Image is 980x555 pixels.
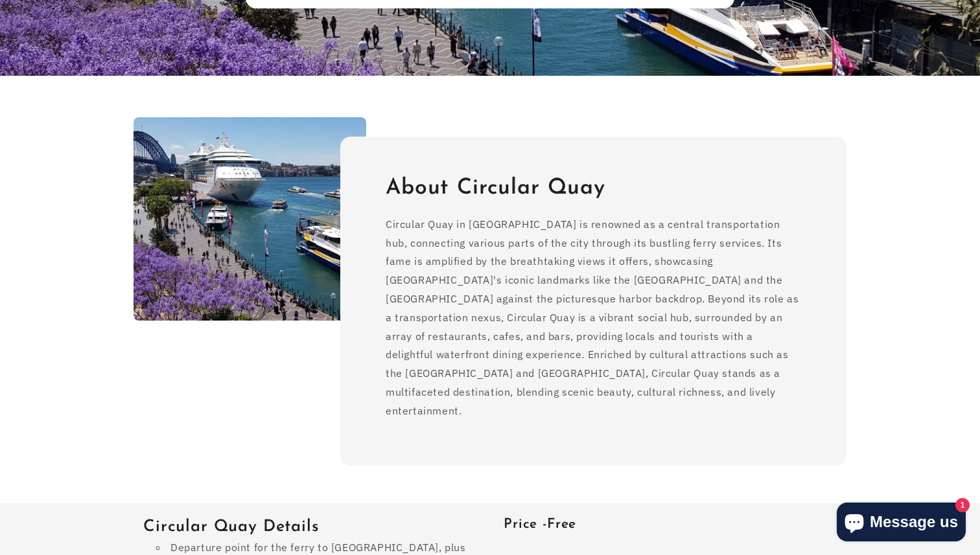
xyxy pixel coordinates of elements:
[833,503,970,545] inbox-online-store-chat: Shopify online store chat
[143,516,476,538] h3: Circular Quay Details
[547,517,576,531] strong: Free
[504,517,547,531] strong: Price -
[386,218,799,417] span: Circular Quay in [GEOGRAPHIC_DATA] is renowned as a central transportation hub, connecting variou...
[386,176,605,202] h2: About Circular Quay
